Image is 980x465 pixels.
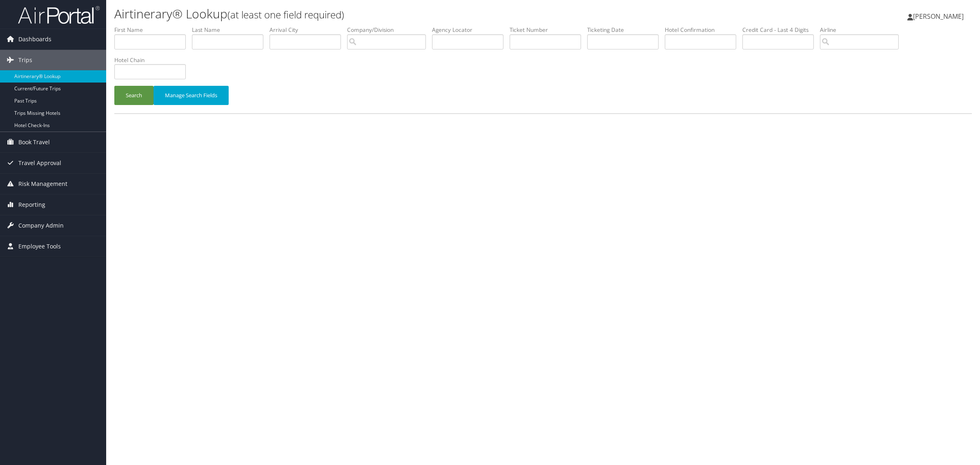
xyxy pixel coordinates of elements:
label: Arrival City [269,26,347,34]
span: [PERSON_NAME] [913,12,964,21]
span: Risk Management [18,174,67,194]
label: Credit Card - Last 4 Digits [742,26,820,34]
label: Agency Locator [432,26,510,34]
span: Dashboards [18,29,51,49]
label: Company/Division [347,26,432,34]
label: Hotel Confirmation [665,26,742,34]
button: Manage Search Fields [154,86,229,105]
span: Book Travel [18,132,50,152]
label: Airline [820,26,905,34]
a: [PERSON_NAME] [907,4,972,29]
label: First Name [114,26,192,34]
span: Company Admin [18,215,64,236]
span: Reporting [18,194,45,215]
label: Ticket Number [510,26,587,34]
label: Ticketing Date [587,26,665,34]
small: (at least one field required) [227,8,344,21]
label: Hotel Chain [114,56,192,64]
span: Trips [18,50,32,70]
label: Last Name [192,26,269,34]
span: Travel Approval [18,153,61,173]
h1: Airtinerary® Lookup [114,5,686,22]
img: airportal-logo.png [18,5,100,25]
span: Employee Tools [18,236,61,257]
button: Search [114,86,154,105]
